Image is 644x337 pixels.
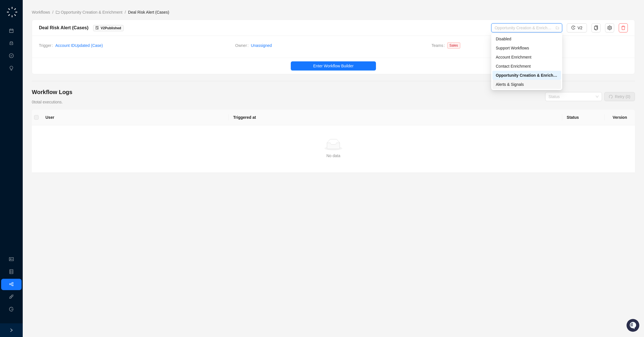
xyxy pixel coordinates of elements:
div: Disabled [496,36,558,42]
span: Opportunity Creation & Enrichment [495,24,559,32]
th: Version [605,110,635,125]
span: file-done [95,26,99,30]
img: Swyft AI [6,5,17,17]
span: delete [621,26,626,30]
div: Alerts & Signals [496,81,558,88]
span: Owner [235,42,251,49]
span: Docs [11,79,21,85]
span: history [571,26,575,30]
div: Disabled [492,34,561,43]
div: Opportunity Creation & Enrichment [496,72,558,78]
button: Start new chat [97,53,103,60]
h2: How can we help? [6,32,103,41]
span: setting [607,26,612,30]
div: Deal Risk Alert (Cases) [39,24,89,31]
a: Unassigned [251,42,272,49]
span: Status [31,79,44,85]
div: Account Enrichment [492,53,561,62]
div: Support Workflows [496,45,558,51]
div: Contact Enrichment [492,62,561,71]
span: Enter Workflow Builder [313,63,354,69]
div: Contact Enrichment [496,63,558,69]
iframe: Open customer support [626,318,641,334]
span: copy [594,26,598,30]
h4: Workflow Logs [32,88,72,96]
span: logout [9,307,14,311]
div: We're available if you need us! [19,57,72,61]
span: right [9,328,13,332]
span: V2 [578,25,582,31]
span: Deal Risk Alert (Cases) [128,10,169,14]
span: Teams [432,42,447,51]
button: V2 [567,23,587,32]
span: folder [56,10,60,14]
button: Enter Workflow Builder [291,61,376,70]
th: Status [562,110,605,125]
div: Opportunity Creation & Enrichment [492,71,561,80]
a: Enter Workflow Builder [32,61,635,70]
div: Start new chat [19,51,93,57]
span: Sales [447,42,460,49]
img: logo-small-C4UdH2pc.png [6,6,18,18]
div: Support Workflows [492,43,561,53]
a: Workflows [31,9,51,15]
span: Trigger [39,42,55,49]
p: Welcome 👋 [6,22,103,32]
li: / [125,9,126,15]
button: Retry (0) [604,92,635,101]
li: / [52,9,53,15]
a: 📚Docs [3,77,23,87]
span: 0 total executions. [32,100,63,104]
div: No data [39,153,628,159]
a: Powered byPylon [40,93,69,97]
span: V 2 Published [101,26,121,30]
div: 📚 [6,80,10,84]
img: 5124521997842_fc6d7dfcefe973c2e489_88.png [6,51,16,61]
a: folder Opportunity Creation & Enrichment [55,9,124,15]
th: Triggered at [229,110,562,125]
a: Account IDUpdated (Case) [55,43,103,48]
div: 📶 [26,80,30,84]
div: Alerts & Signals [492,80,561,89]
div: Account Enrichment [496,54,558,60]
a: 📶Status [23,77,46,87]
span: Pylon [57,93,69,97]
th: User [41,110,229,125]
